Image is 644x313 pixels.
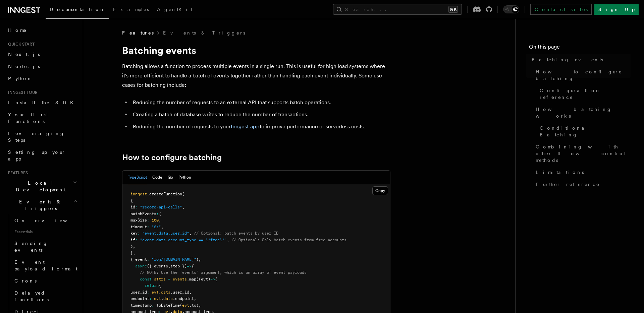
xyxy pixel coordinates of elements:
[182,205,184,209] span: ,
[192,264,194,268] span: {
[14,278,37,284] span: Crons
[227,238,229,242] span: ,
[5,72,79,84] a: Python
[135,264,147,268] span: async
[168,264,170,268] span: ,
[173,296,194,301] span: .endpoint
[187,277,196,281] span: .map
[170,264,187,268] span: step })
[533,166,631,178] a: Limitations
[8,52,40,57] span: Next.js
[189,290,192,295] span: ,
[12,227,79,237] span: Essentials
[130,218,147,223] span: maxSize
[12,214,79,227] a: Overview
[448,6,458,13] kbd: ⌘K
[536,68,631,82] span: How to configure batching
[147,264,168,268] span: ({ events
[540,125,631,138] span: Conditional Batching
[159,283,161,288] span: {
[12,287,79,306] a: Delayed functions
[8,27,27,34] span: Home
[5,109,79,127] a: Your first Functions
[122,29,154,36] span: Features
[194,231,278,236] span: // Optional: batch events by user ID
[154,296,161,301] span: evt
[5,97,79,109] a: Install the SDK
[46,2,109,19] a: Documentation
[8,112,48,124] span: Your first Functions
[196,257,199,262] span: }
[147,218,149,223] span: :
[161,290,170,295] span: data
[537,84,631,103] a: Configuration reference
[14,241,48,253] span: Sending events
[147,290,149,295] span: :
[135,205,138,209] span: :
[503,5,519,13] button: Toggle dark mode
[189,231,192,236] span: ,
[537,122,631,141] a: Conditional Batching
[113,7,149,12] span: Examples
[130,238,135,242] span: if
[5,146,79,165] a: Setting up your app
[130,303,152,308] span: timestamp
[122,153,222,162] a: How to configure batching
[130,225,147,229] span: timeout
[153,2,197,18] a: AgentKit
[189,303,199,308] span: .ts)
[130,192,147,196] span: inngest
[142,231,189,236] span: "event.data.user_id"
[231,238,346,242] span: // Optional: Only batch events from free accounts
[170,290,189,295] span: .user_id
[14,218,84,223] span: Overview
[145,283,159,288] span: return
[161,225,163,229] span: ,
[159,218,161,223] span: ,
[5,196,79,214] button: Events & Triggers
[152,225,161,229] span: "5s"
[135,238,138,242] span: :
[196,277,210,281] span: ((evt)
[210,277,215,281] span: =>
[152,171,162,184] button: Code
[187,264,192,268] span: =>
[133,244,135,249] span: ,
[14,290,49,302] span: Delayed functions
[231,123,260,130] a: Inngest app
[131,98,390,107] li: Reducing the number of requests to an external API that supports batch operations.
[5,170,28,176] span: Features
[536,143,631,164] span: Combining with other flow control methods
[159,290,161,295] span: .
[372,186,388,195] button: Copy
[163,296,173,301] span: data
[130,231,138,236] span: key
[533,103,631,122] a: How batching works
[5,24,79,36] a: Home
[131,110,390,119] li: Creating a batch of database writes to reduce the number of transactions.
[182,303,189,308] span: evt
[157,7,193,12] span: AgentKit
[180,303,182,308] span: (
[8,131,65,143] span: Leveraging Steps
[152,218,159,223] span: 100
[182,192,184,196] span: (
[5,90,38,95] span: Inngest tour
[109,2,153,18] a: Examples
[12,256,79,275] a: Event payload format
[5,48,79,60] a: Next.js
[147,192,182,196] span: .createFunction
[194,296,196,301] span: ,
[147,257,149,262] span: :
[130,244,133,249] span: }
[12,275,79,287] a: Crons
[5,42,35,47] span: Quick start
[540,87,631,101] span: Configuration reference
[152,257,196,262] span: "log/[DOMAIN_NAME]"
[8,149,66,162] span: Setting up your app
[199,303,201,308] span: ,
[532,56,603,63] span: Batching events
[154,277,166,281] span: attrs
[530,4,592,15] a: Contact sales
[140,238,227,242] span: "event.data.account_type == \"free\""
